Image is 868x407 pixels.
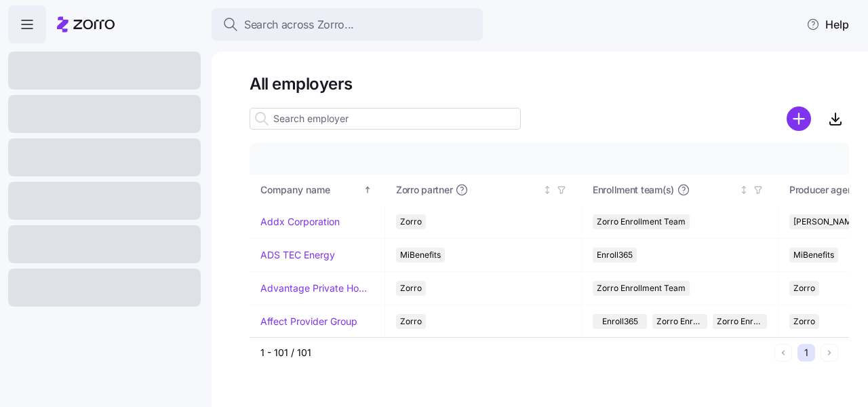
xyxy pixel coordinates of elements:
div: Not sorted [542,185,552,195]
a: Affect Provider Group [260,315,357,328]
span: Producer agency [789,183,863,197]
div: Sorted ascending [363,185,372,195]
th: Zorro partnerNot sorted [385,174,582,206]
th: Company nameSorted ascending [250,174,385,206]
span: Zorro [400,314,422,329]
div: 1 - 101 / 101 [260,346,769,360]
span: Enroll365 [597,248,633,263]
span: Zorro Enrollment Team [656,314,703,329]
span: Zorro [793,314,815,329]
span: Zorro [793,281,815,296]
span: Zorro [400,281,422,296]
a: Advantage Private Home Care [260,282,374,295]
span: Search across Zorro... [244,16,354,33]
input: Search employer [250,108,521,130]
span: Zorro Enrollment Team [597,281,686,296]
svg: add icon [787,106,811,131]
span: Zorro Enrollment Team [597,214,686,229]
a: Addx Corporation [260,215,340,229]
span: MiBenefits [793,248,834,263]
span: MiBenefits [400,248,441,263]
div: Company name [260,182,361,197]
button: 1 [797,344,815,362]
button: Help [795,11,860,38]
div: Not sorted [739,185,749,195]
button: Search across Zorro... [212,8,483,41]
button: Next page [821,344,838,362]
span: Zorro Enrollment Experts [717,314,763,329]
span: Zorro [400,214,422,229]
th: Enrollment team(s)Not sorted [582,174,778,206]
span: Enrollment team(s) [593,183,674,197]
span: Help [806,16,849,33]
span: Zorro partner [396,183,452,197]
button: Previous page [774,344,792,362]
a: ADS TEC Energy [260,248,335,262]
h1: All employers [250,73,849,94]
span: Enroll365 [602,314,638,329]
